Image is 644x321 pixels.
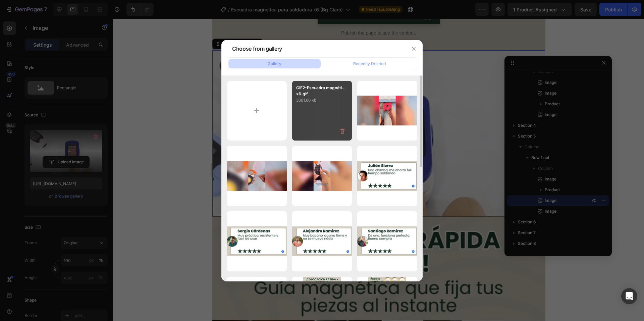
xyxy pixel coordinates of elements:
[357,161,417,191] img: image
[296,85,348,97] p: GIF2-Escuadra magnéti...x6.gif
[292,226,352,256] img: image
[232,45,282,53] div: Choose from gallery
[357,96,417,125] img: image
[8,22,23,28] div: Image
[323,59,416,68] button: Recently Deleted
[228,59,321,68] button: Gallery
[292,161,352,191] img: image
[227,226,287,256] img: image
[296,97,348,104] p: 3661.66 kb
[357,226,417,256] img: image
[268,61,281,67] div: Gallery
[621,288,637,304] div: Open Intercom Messenger
[353,61,386,67] div: Recently Deleted
[227,161,287,191] img: image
